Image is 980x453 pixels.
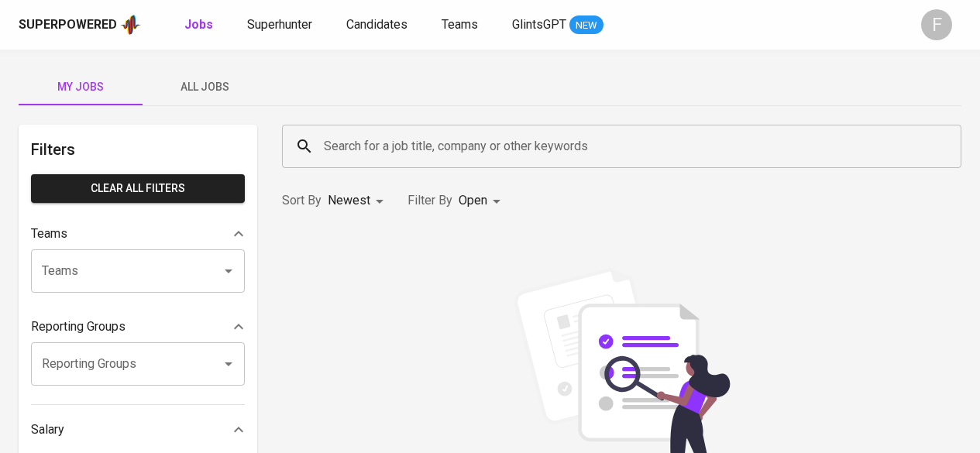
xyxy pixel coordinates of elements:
a: Candidates [346,15,411,35]
button: Clear All filters [31,174,245,203]
p: Salary [31,420,64,439]
div: Reporting Groups [31,311,245,342]
p: Reporting Groups [31,317,126,336]
b: Jobs [184,17,213,32]
button: Open [218,260,239,282]
span: Superhunter [247,17,312,32]
p: Teams [31,225,67,243]
span: All Jobs [152,77,257,97]
span: Open [459,193,487,208]
h6: Filters [31,137,245,162]
p: Filter By [407,191,452,210]
a: Superpoweredapp logo [19,13,141,36]
div: Superpowered [19,16,117,34]
span: Candidates [346,17,407,32]
a: Jobs [184,15,216,35]
a: GlintsGPT NEW [512,15,603,35]
img: app logo [120,13,141,36]
div: Open [459,187,506,215]
div: Salary [31,414,245,445]
span: GlintsGPT [512,17,566,32]
div: Newest [328,187,389,215]
div: F [921,9,952,40]
span: NEW [569,18,603,33]
span: Clear All filters [43,179,232,198]
a: Superhunter [247,15,315,35]
p: Newest [328,191,370,210]
span: Teams [442,17,478,32]
div: Teams [31,218,245,249]
a: Teams [442,15,481,35]
button: Open [218,353,239,375]
p: Sort By [282,191,322,210]
span: My Jobs [28,77,133,97]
